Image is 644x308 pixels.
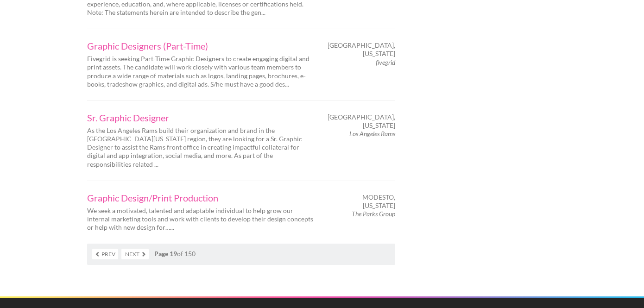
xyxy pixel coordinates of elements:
[87,55,314,88] p: Fivegrid is seeking Part-Time Graphic Designers to create engaging digital and print assets. The ...
[349,130,395,138] em: Los Angeles Rams
[87,193,314,202] a: Graphic Design/Print Production
[330,193,395,210] span: Modesto, [US_STATE]
[87,113,314,122] a: Sr. Graphic Designer
[376,58,395,66] em: fivegrid
[352,210,395,218] em: The Parks Group
[92,249,118,259] a: Prev
[87,207,314,232] p: We seek a motivated, talented and adaptable individual to help grow our internal marketing tools ...
[121,249,149,259] a: Next
[328,41,395,58] span: [GEOGRAPHIC_DATA], [US_STATE]
[87,244,395,265] nav: of 150
[328,113,395,130] span: [GEOGRAPHIC_DATA], [US_STATE]
[154,250,177,258] strong: Page 19
[87,126,314,169] p: As the Los Angeles Rams build their organization and brand in the [GEOGRAPHIC_DATA][US_STATE] reg...
[87,41,314,50] a: Graphic Designers (Part-Time)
